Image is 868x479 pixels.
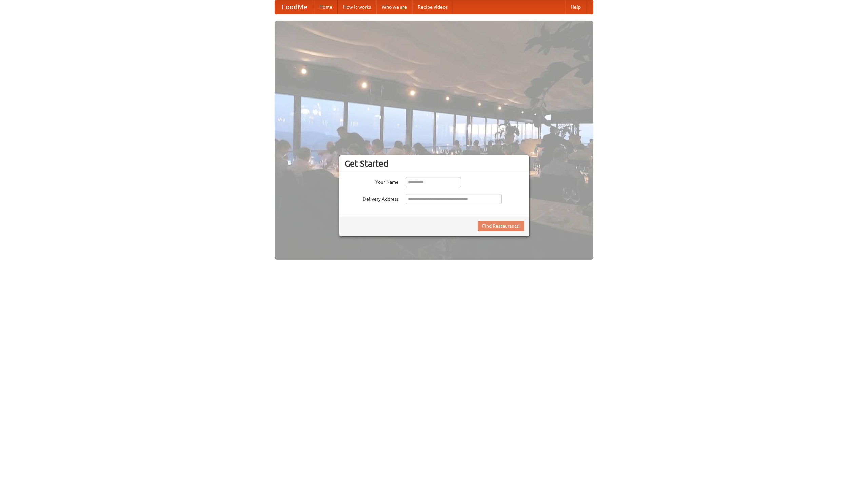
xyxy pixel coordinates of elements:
label: Your Name [344,177,399,186]
a: Home [314,0,338,14]
a: Who we are [376,0,412,14]
a: How it works [338,0,376,14]
label: Delivery Address [344,194,399,202]
a: Help [565,0,586,14]
button: Find Restaurants! [478,221,524,231]
h3: Get Started [344,158,524,169]
a: FoodMe [275,0,314,14]
a: Recipe videos [412,0,453,14]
